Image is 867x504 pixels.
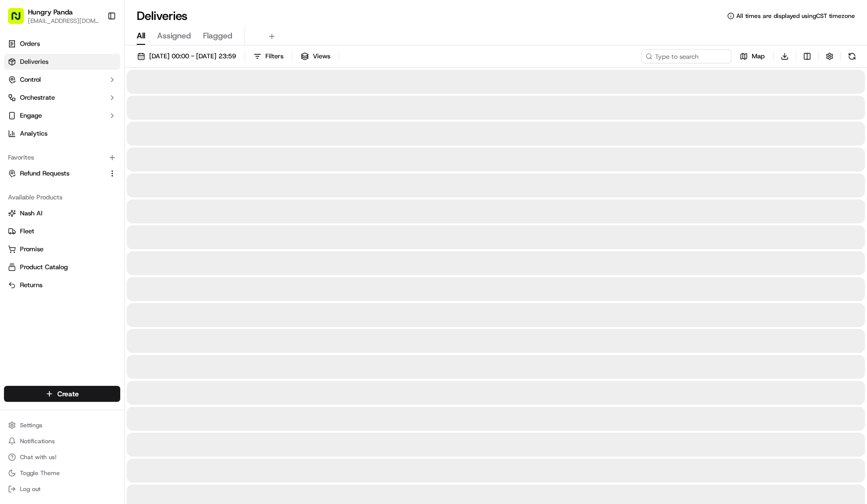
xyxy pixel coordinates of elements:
a: Refund Requests [8,169,104,178]
span: Orders [20,39,40,48]
span: Flagged [203,30,232,42]
button: Returns [4,277,120,293]
button: Engage [4,108,120,124]
button: Settings [4,418,120,432]
button: Fleet [4,223,120,239]
span: Returns [20,281,42,290]
span: Settings [20,421,42,429]
span: Fleet [20,227,34,236]
button: [EMAIL_ADDRESS][DOMAIN_NAME] [28,17,99,25]
button: Map [735,49,769,63]
a: Promise [8,245,116,254]
button: [DATE] 00:00 - [DATE] 23:59 [133,49,240,63]
input: Type to search [642,49,731,63]
button: Refresh [845,49,859,63]
button: Hungry Panda [28,7,73,17]
button: Orchestrate [4,90,120,106]
button: Product Catalog [4,259,120,275]
a: Returns [8,281,116,290]
span: [DATE] 00:00 - [DATE] 23:59 [149,52,236,61]
span: Log out [20,485,40,493]
button: Hungry Panda[EMAIL_ADDRESS][DOMAIN_NAME] [4,4,103,28]
span: All [137,30,145,42]
span: Create [57,389,79,399]
span: Analytics [20,129,47,138]
a: Analytics [4,126,120,142]
div: Available Products [4,189,120,205]
a: Deliveries [4,54,120,70]
span: Views [313,52,330,61]
button: Toggle Theme [4,466,120,480]
button: Chat with us! [4,450,120,464]
h1: Deliveries [137,8,188,24]
span: Refund Requests [20,169,69,178]
span: Control [20,75,41,84]
a: Nash AI [8,209,116,218]
span: Notifications [20,437,55,445]
span: Toggle Theme [20,469,60,477]
button: Log out [4,482,120,496]
button: Filters [249,49,288,63]
span: Chat with us! [20,453,56,461]
button: Views [296,49,335,63]
button: Nash AI [4,205,120,221]
button: Notifications [4,434,120,448]
span: Map [752,52,765,61]
span: Deliveries [20,57,48,66]
div: Favorites [4,150,120,166]
span: Filters [265,52,283,61]
a: Product Catalog [8,263,116,272]
span: Assigned [157,30,191,42]
span: Engage [20,111,42,120]
button: Promise [4,241,120,257]
a: Fleet [8,227,116,236]
button: Refund Requests [4,166,120,181]
span: Product Catalog [20,263,68,272]
button: Create [4,386,120,402]
span: Orchestrate [20,93,55,102]
a: Orders [4,36,120,52]
span: All times are displayed using CST timezone [736,12,855,20]
span: Promise [20,245,43,254]
button: Control [4,72,120,88]
span: Nash AI [20,209,42,218]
